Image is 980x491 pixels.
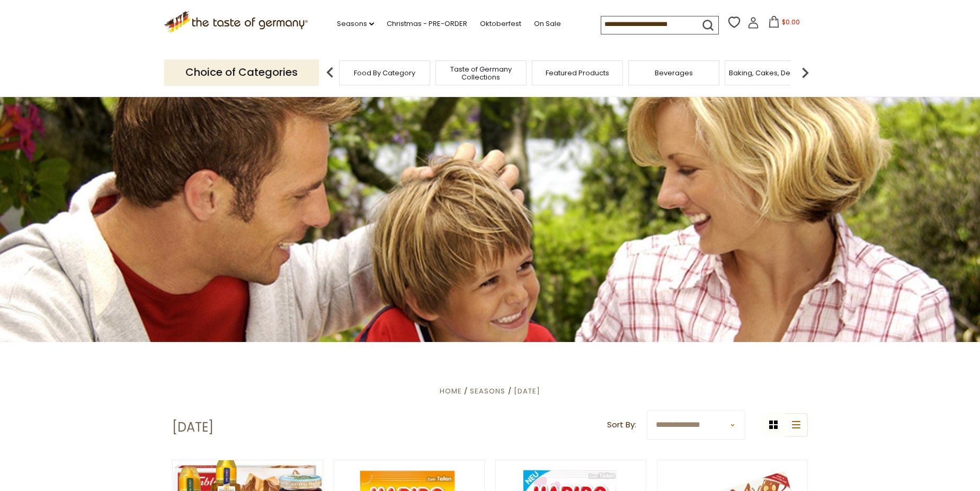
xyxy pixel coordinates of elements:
a: Baking, Cakes, Desserts [729,69,811,77]
a: Taste of Germany Collections [439,65,523,81]
a: [DATE] [514,386,540,396]
a: Seasons [337,18,374,30]
a: Home [440,386,462,396]
a: Christmas - PRE-ORDER [387,18,467,30]
img: previous arrow [319,62,341,83]
a: Food By Category [354,69,415,77]
p: Choice of Categories [164,59,319,85]
a: Featured Products [546,69,609,77]
a: Seasons [470,386,505,396]
label: Sort By: [607,418,636,432]
a: Beverages [655,69,693,77]
a: Oktoberfest [480,18,521,30]
button: $0.00 [761,16,806,32]
img: next arrow [795,62,816,83]
h1: [DATE] [172,419,213,435]
a: On Sale [534,18,561,30]
span: $0.00 [782,17,800,27]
